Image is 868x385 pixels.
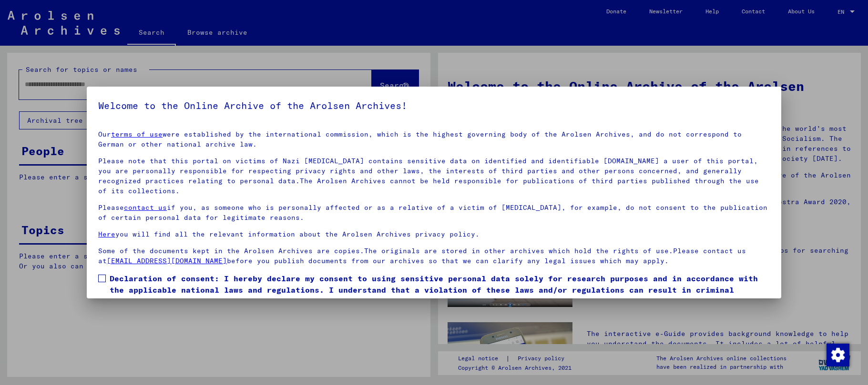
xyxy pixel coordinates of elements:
[98,129,770,149] p: Our were established by the international commission, which is the highest governing body of the ...
[98,229,770,239] p: you will find all the relevant information about the Arolsen Archives privacy policy.
[98,203,770,223] p: Please if you, as someone who is personally affected or as a relative of a victim of [MEDICAL_DAT...
[111,130,163,138] a: terms of use
[107,257,227,265] a: [EMAIL_ADDRESS][DOMAIN_NAME]
[826,343,849,366] div: Change consent
[98,156,770,196] p: Please note that this portal on victims of Nazi [MEDICAL_DATA] contains sensitive data on identif...
[98,98,770,113] h5: Welcome to the Online Archive of the Arolsen Archives!
[124,203,167,212] a: contact us
[98,246,770,266] p: Some of the documents kept in the Arolsen Archives are copies.The originals are stored in other a...
[98,230,115,238] a: Here
[110,273,770,307] span: Declaration of consent: I hereby declare my consent to using sensitive personal data solely for r...
[827,344,849,366] img: Change consent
